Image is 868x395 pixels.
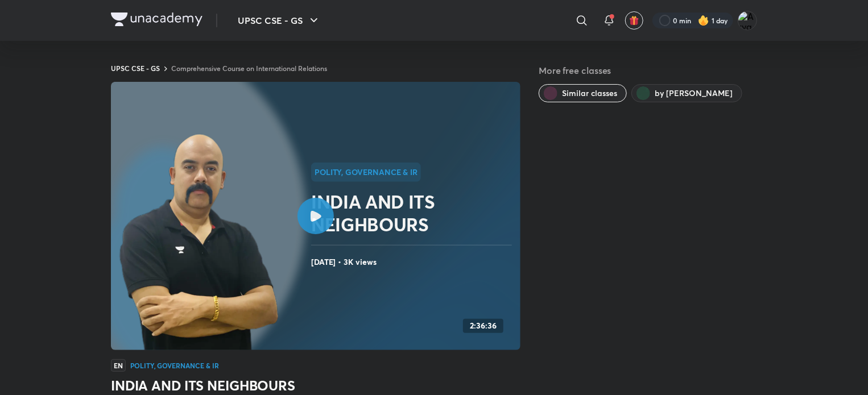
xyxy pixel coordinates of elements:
button: Similar classes [539,84,627,102]
button: by Dr Sidharth Arora [631,84,742,102]
img: Arya wale [738,11,757,30]
h5: More free classes [539,64,757,77]
a: UPSC CSE - GS [111,64,160,73]
h4: Polity, Governance & IR [130,362,219,369]
h4: 2:36:36 [470,321,497,331]
h3: INDIA AND ITS NEIGHBOURS [111,376,520,394]
span: EN [111,359,126,372]
img: avatar [629,15,639,26]
button: avatar [625,11,643,30]
h4: [DATE] • 3K views [311,255,516,269]
img: Company Logo [111,13,202,26]
span: Similar classes [562,88,617,99]
img: streak [698,15,709,26]
button: UPSC CSE - GS [231,9,328,32]
span: by Dr Sidharth Arora [655,88,733,99]
a: Company Logo [111,13,202,29]
h2: INDIA AND ITS NEIGHBOURS [311,190,516,236]
a: Comprehensive Course on International Relations [171,64,327,73]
